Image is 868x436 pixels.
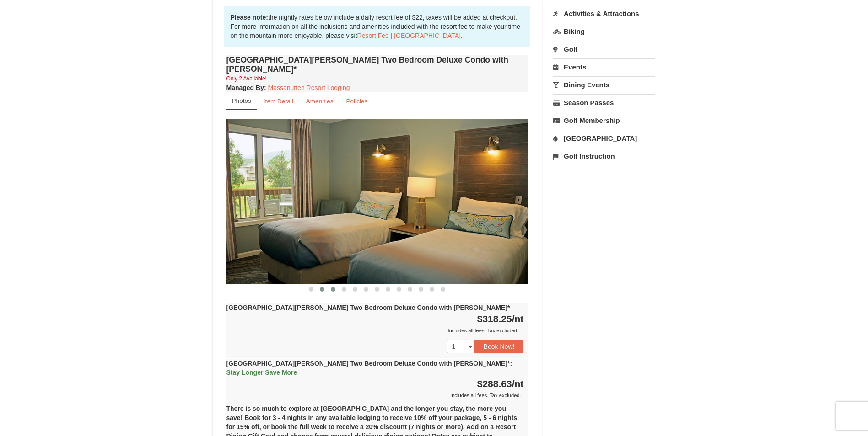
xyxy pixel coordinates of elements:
[346,98,367,105] small: Policies
[226,92,257,110] a: Photos
[226,75,267,82] small: Only 2 Available!
[300,92,340,110] a: Amenities
[553,112,655,129] a: Golf Membership
[477,314,524,324] strong: $318.25
[226,326,524,335] div: Includes all fees. Tax excluded.
[553,41,655,58] a: Golf
[226,304,510,311] strong: [GEOGRAPHIC_DATA][PERSON_NAME] Two Bedroom Deluxe Condo with [PERSON_NAME]*
[264,98,293,105] small: Item Detail
[553,5,655,22] a: Activities & Attractions
[306,98,334,105] small: Amenities
[474,340,524,353] button: Book Now!
[231,14,268,21] strong: Please note:
[357,32,461,39] a: Resort Fee | [GEOGRAPHIC_DATA]
[232,97,251,104] small: Photos
[553,148,655,165] a: Golf Instruction
[226,84,264,91] span: Managed By
[226,360,512,376] strong: [GEOGRAPHIC_DATA][PERSON_NAME] Two Bedroom Deluxe Condo with [PERSON_NAME]*
[553,23,655,40] a: Biking
[512,314,524,324] span: /nt
[553,94,655,111] a: Season Passes
[512,378,524,389] span: /nt
[477,378,512,389] span: $288.63
[226,369,297,376] span: Stay Longer Save More
[226,119,528,284] img: 18876286-151-4709d725.jpg
[553,76,655,93] a: Dining Events
[258,92,299,110] a: Item Detail
[226,55,528,74] h4: [GEOGRAPHIC_DATA][PERSON_NAME] Two Bedroom Deluxe Condo with [PERSON_NAME]*
[226,84,266,91] strong: :
[224,6,531,47] div: the nightly rates below include a daily resort fee of $22, taxes will be added at checkout. For m...
[340,92,373,110] a: Policies
[510,360,512,367] span: :
[268,84,350,91] a: Massanutten Resort Lodging
[553,130,655,147] a: [GEOGRAPHIC_DATA]
[553,58,655,75] a: Events
[226,391,524,400] div: Includes all fees. Tax excluded.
